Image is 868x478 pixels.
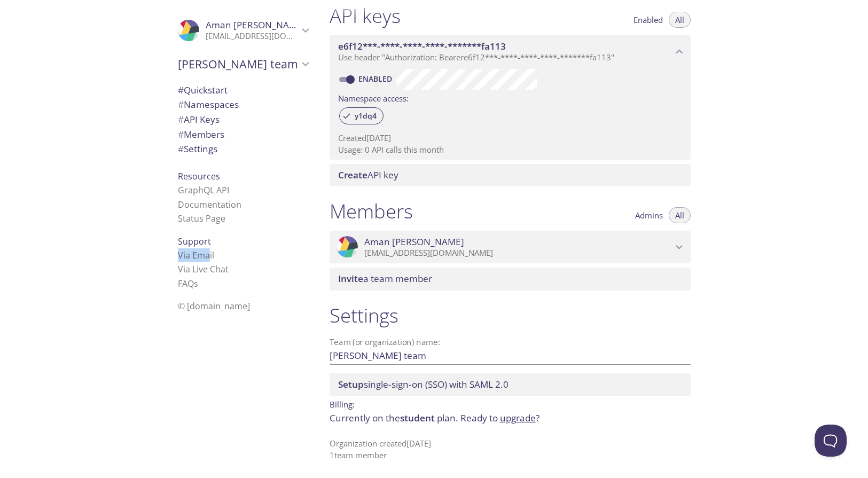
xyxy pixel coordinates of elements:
span: # [178,113,184,126]
div: Aman Kumar [169,13,317,48]
span: © [DOMAIN_NAME] [178,300,250,312]
div: Setup SSO [330,373,691,396]
span: Aman [PERSON_NAME] [364,236,464,248]
span: Namespaces [178,98,239,111]
span: Invite [338,272,363,285]
div: Create API Key [330,164,691,186]
span: [PERSON_NAME] team [178,57,299,72]
span: # [178,143,184,155]
span: Create [338,169,367,181]
span: a team member [338,272,432,285]
label: Namespace access: [338,90,409,105]
button: Admins [629,207,669,223]
div: API Keys [169,112,317,127]
span: Support [178,236,211,247]
div: Members [169,127,317,142]
a: Documentation [178,199,241,210]
span: # [178,128,184,140]
p: Created [DATE] [338,132,682,144]
a: FAQ [178,278,198,289]
span: Aman [PERSON_NAME] [206,19,306,31]
div: Team Settings [169,142,317,156]
a: Via Live Chat [178,263,229,275]
span: API key [338,169,398,181]
a: upgrade [500,412,536,424]
span: Ready to ? [460,412,539,424]
div: Quickstart [169,83,317,98]
a: Status Page [178,213,225,224]
div: Invite a team member [330,268,691,290]
h1: Settings [330,303,691,327]
p: Usage: 0 API calls this month [338,144,682,155]
div: Aman Kumar [330,231,691,264]
a: Via Email [178,249,214,261]
h1: Members [330,199,413,223]
span: student [400,412,435,424]
p: [EMAIL_ADDRESS][DOMAIN_NAME] [206,31,299,42]
span: y1dq4 [348,111,383,121]
span: Settings [178,143,217,155]
div: Namespaces [169,97,317,112]
p: [EMAIL_ADDRESS][DOMAIN_NAME] [364,248,672,258]
span: # [178,98,184,111]
div: Aman's team [169,50,317,78]
a: Enabled [357,74,396,84]
button: All [669,207,691,223]
span: Members [178,128,224,140]
button: All [669,12,691,28]
h1: API keys [330,4,401,28]
a: GraphQL API [178,184,229,196]
span: API Keys [178,113,220,126]
p: Organization created [DATE] 1 team member [330,438,691,461]
iframe: Help Scout Beacon - Open [815,425,847,457]
button: Enabled [627,12,669,28]
span: Setup [338,378,364,390]
span: Quickstart [178,84,228,96]
span: single-sign-on (SSO) with SAML 2.0 [338,378,509,390]
div: y1dq4 [339,107,384,124]
label: Team (or organization) name: [330,338,441,346]
p: Billing: [330,396,691,411]
span: Resources [178,170,220,182]
span: # [178,84,184,96]
p: Currently on the plan. [330,411,691,425]
span: s [194,278,198,289]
